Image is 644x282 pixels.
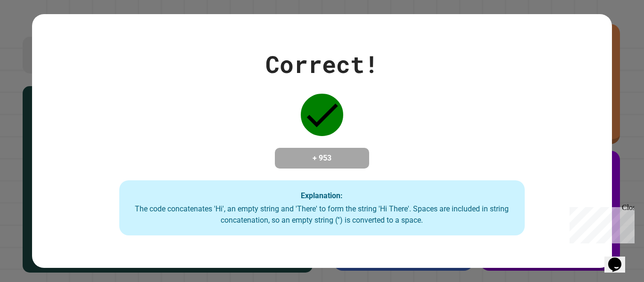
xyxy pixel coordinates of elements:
iframe: chat widget [604,244,635,273]
div: Chat with us now!Close [4,4,65,60]
h4: + 953 [284,153,360,164]
div: The code concatenates 'Hi', an empty string and 'There' to form the string 'Hi There'. Spaces are... [129,203,516,226]
strong: Explanation: [301,191,343,200]
iframe: chat widget [566,203,635,243]
div: Correct! [265,47,379,82]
